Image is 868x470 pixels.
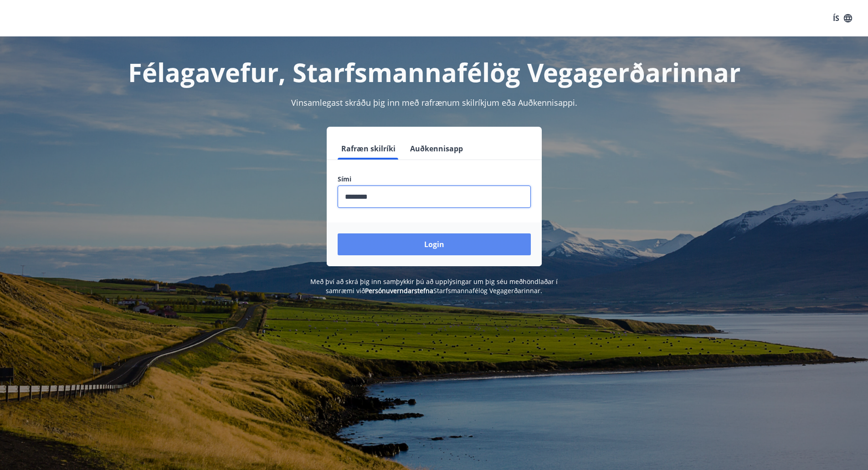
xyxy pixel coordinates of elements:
a: Persónuverndarstefna [365,286,433,295]
button: Rafræn skilríki [338,138,399,160]
span: Með því að skrá þig inn samþykkir þú að upplýsingar um þig séu meðhöndlaðar í samræmi við Starfsm... [310,277,558,295]
button: ÍS [828,10,857,26]
h1: Félagavefur, Starfsmannafélög Vegagerðarinnar [117,55,751,89]
label: Sími [338,175,531,184]
button: Login [338,233,531,255]
button: Auðkennisapp [406,138,467,160]
span: Vinsamlegast skráðu þig inn með rafrænum skilríkjum eða Auðkennisappi. [291,97,577,108]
